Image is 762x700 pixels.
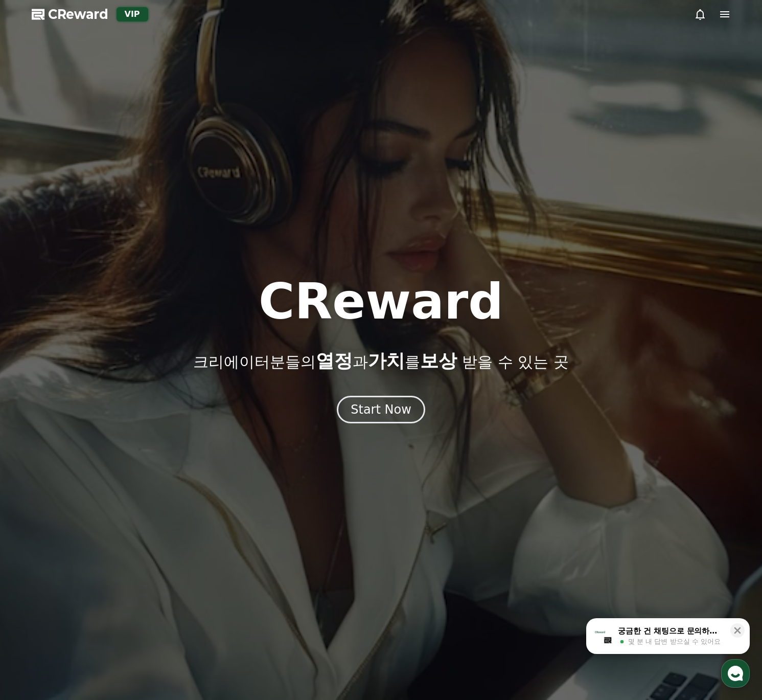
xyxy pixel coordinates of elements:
[117,7,148,21] div: VIP
[420,350,457,371] span: 보상
[193,351,568,371] p: 크리에이터분들의 과 를 받을 수 있는 곳
[259,277,503,326] h1: CReward
[32,6,108,22] a: CReward
[337,396,425,423] button: Start Now
[48,6,108,22] span: CReward
[368,350,405,371] span: 가치
[316,350,353,371] span: 열정
[351,401,411,418] div: Start Now
[337,406,425,416] a: Start Now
